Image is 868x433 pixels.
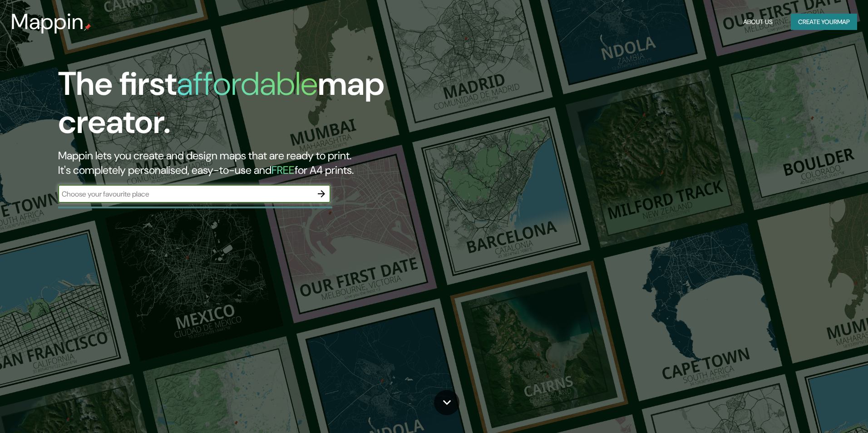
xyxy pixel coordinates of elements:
h1: The first map creator. [58,65,492,148]
input: Choose your favourite place [58,189,312,199]
h2: Mappin lets you create and design maps that are ready to print. It's completely personalised, eas... [58,148,492,177]
button: About Us [740,14,776,30]
h1: affordable [177,63,318,105]
img: mappin-pin [84,24,91,31]
h5: FREE [271,163,295,177]
h3: Mappin [11,9,84,34]
button: Create yourmap [791,14,857,30]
